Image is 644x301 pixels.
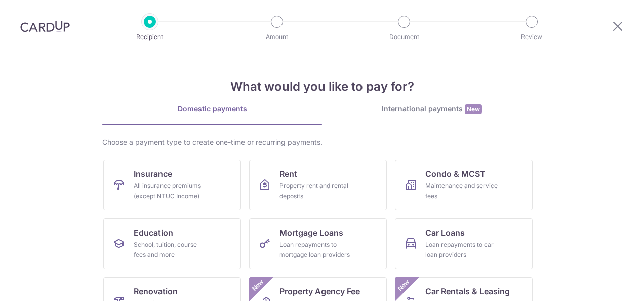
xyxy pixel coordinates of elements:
span: New [250,277,266,294]
span: Condo & MCST [425,168,486,180]
span: Rent [279,168,297,180]
span: Insurance [134,168,172,180]
span: New [395,277,412,294]
a: InsuranceAll insurance premiums (except NTUC Income) [103,160,241,210]
div: Property rent and rental deposits [279,181,352,201]
span: Mortgage Loans [279,227,343,239]
a: EducationSchool, tuition, course fees and more [103,218,241,269]
span: Car Rentals & Leasing [425,285,510,297]
div: School, tuition, course fees and more [134,240,207,260]
a: RentProperty rent and rental deposits [249,160,387,210]
div: Maintenance and service fees [425,181,498,201]
div: Choose a payment type to create one-time or recurring payments. [102,137,542,147]
a: Mortgage LoansLoan repayments to mortgage loan providers [249,218,387,269]
img: CardUp [20,20,70,32]
p: Amount [239,32,314,42]
span: Renovation [134,285,178,297]
span: Education [134,227,173,239]
span: Car Loans [425,227,465,239]
p: Recipient [112,32,187,42]
span: New [465,104,482,114]
iframe: Opens a widget where you can find more information [579,271,634,296]
p: Document [367,32,441,42]
div: All insurance premiums (except NTUC Income) [134,181,207,201]
h4: What would you like to pay for? [102,78,542,96]
span: Property Agency Fee [279,285,360,297]
p: Review [494,32,569,42]
a: Car LoansLoan repayments to car loan providers [395,218,533,269]
div: International payments [322,104,542,115]
div: Domestic payments [102,104,322,114]
div: Loan repayments to mortgage loan providers [279,240,352,260]
div: Loan repayments to car loan providers [425,240,498,260]
a: Condo & MCSTMaintenance and service fees [395,160,533,210]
